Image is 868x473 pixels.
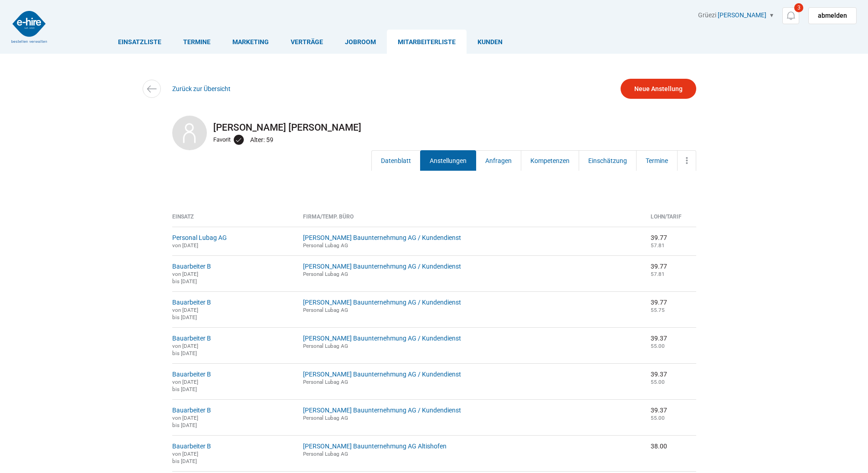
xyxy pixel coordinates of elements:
a: [PERSON_NAME] Bauunternehmung AG / Kundendienst [303,371,461,378]
a: Bauarbeiter B [172,442,211,450]
a: Termine [636,150,678,171]
a: Mitarbeiterliste [387,30,467,54]
a: Einschätzung [579,150,637,171]
a: Kunden [467,30,514,54]
a: Anfragen [476,150,521,171]
small: 57.81 [651,271,665,277]
th: Einsatz [172,214,297,227]
div: Alter: 59 [250,134,276,146]
small: von [DATE] bis [DATE] [172,307,198,320]
a: Jobroom [334,30,387,54]
small: 55.75 [651,307,665,313]
a: Marketing [221,30,280,54]
a: Bauarbeiter B [172,335,211,342]
small: von [DATE] bis [DATE] [172,271,198,285]
a: [PERSON_NAME] Bauunternehmung AG / Kundendienst [303,234,461,241]
small: 55.00 [651,415,665,421]
small: 57.81 [651,242,665,249]
img: logo2.png [11,11,47,43]
nobr: 39.37 [651,335,667,342]
img: icon-notification.svg [785,10,796,21]
a: abmelden [808,7,857,24]
small: 55.00 [651,343,665,349]
small: 55.00 [651,379,665,385]
a: [PERSON_NAME] Bauunternehmung AG / Kundendienst [303,263,461,270]
a: Zurück zur Übersicht [172,85,231,92]
a: Neue Anstellung [621,79,696,99]
a: Bauarbeiter B [172,407,211,414]
a: Bauarbeiter B [172,299,211,306]
nobr: 38.00 [651,442,667,450]
h2: [PERSON_NAME] [PERSON_NAME] [172,122,696,133]
small: von [DATE] bis [DATE] [172,451,198,464]
a: Kompetenzen [521,150,579,171]
small: Personal Lubag AG [303,451,348,457]
a: Termine [172,30,221,54]
a: [PERSON_NAME] Bauunternehmung AG / Kundendienst [303,335,461,342]
small: Personal Lubag AG [303,415,348,421]
nobr: 39.77 [651,263,667,270]
div: Grüezi [698,11,857,24]
nobr: 39.37 [651,371,667,378]
a: 3 [782,7,799,24]
a: Einsatzliste [107,30,172,54]
small: von [DATE] bis [DATE] [172,415,198,428]
span: 3 [794,3,803,12]
a: [PERSON_NAME] Bauunternehmung AG / Kundendienst [303,299,461,306]
small: Personal Lubag AG [303,242,348,249]
img: icon-arrow-left.svg [145,82,158,96]
th: Lohn/Tarif [644,214,696,227]
a: Personal Lubag AG [172,234,227,241]
small: Personal Lubag AG [303,307,348,313]
small: Personal Lubag AG [303,343,348,349]
a: Anstellungen [420,150,476,171]
small: von [DATE] bis [DATE] [172,379,198,392]
small: Personal Lubag AG [303,379,348,385]
a: Datenblatt [371,150,421,171]
small: Personal Lubag AG [303,271,348,277]
nobr: 39.77 [651,234,667,241]
a: Verträge [280,30,334,54]
small: von [DATE] [172,242,198,249]
a: Bauarbeiter B [172,263,211,270]
small: von [DATE] bis [DATE] [172,343,198,356]
th: Firma/Temp. Büro [296,214,643,227]
a: [PERSON_NAME] [718,11,766,19]
nobr: 39.77 [651,299,667,306]
nobr: 39.37 [651,407,667,414]
a: [PERSON_NAME] Bauunternehmung AG / Kundendienst [303,407,461,414]
a: [PERSON_NAME] Bauunternehmung AG Altishofen [303,442,447,450]
a: Bauarbeiter B [172,371,211,378]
